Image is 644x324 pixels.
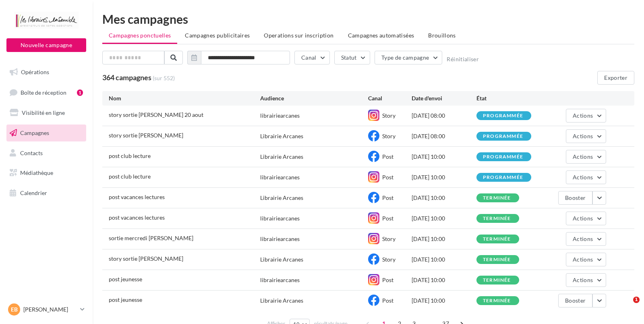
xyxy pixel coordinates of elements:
[109,214,165,221] span: post vacances lectures
[11,305,18,314] span: EB
[483,237,511,242] div: terminée
[566,232,606,246] button: Actions
[260,132,303,140] div: Librairie Arcanes
[264,32,333,39] span: Operations sur inscription
[5,185,88,201] a: Calendrier
[382,276,393,283] span: Post
[260,94,369,102] div: Audience
[412,132,476,140] div: [DATE] 08:00
[109,255,183,262] span: story sortie mercredi adams
[21,89,66,96] span: Boîte de réception
[412,112,476,120] div: [DATE] 08:00
[566,212,606,225] button: Actions
[483,298,511,303] div: terminée
[412,235,476,243] div: [DATE] 10:00
[102,73,151,82] span: 364 campagnes
[20,189,47,196] span: Calendrier
[382,174,393,181] span: Post
[573,174,593,181] span: Actions
[617,297,636,316] iframe: Intercom live chat
[260,276,300,284] div: librairiearcanes
[260,214,300,222] div: librairiearcanes
[348,32,414,39] span: Campagnes automatisées
[566,273,606,287] button: Actions
[573,235,593,242] span: Actions
[483,154,523,160] div: programmée
[573,215,593,222] span: Actions
[566,253,606,266] button: Actions
[412,94,476,102] div: Date d'envoi
[566,150,606,164] button: Actions
[109,132,183,139] span: story sortie tillie cole
[102,13,634,25] div: Mes campagnes
[5,104,88,121] a: Visibilité en ligne
[382,112,396,119] span: Story
[633,297,640,303] span: 1
[5,164,88,181] a: Médiathèque
[260,297,303,305] div: Librairie Arcanes
[483,216,511,221] div: terminée
[483,175,523,180] div: programmée
[109,152,151,159] span: post club lecture
[412,276,476,284] div: [DATE] 10:00
[412,173,476,181] div: [DATE] 10:00
[77,89,83,96] div: 1
[483,134,523,139] div: programmée
[260,173,300,181] div: librairiearcanes
[382,235,396,242] span: Story
[20,149,43,156] span: Contacts
[483,278,511,283] div: terminée
[382,256,396,263] span: Story
[382,133,396,139] span: Story
[20,129,49,136] span: Campagnes
[185,32,250,39] span: Campagnes publicitaires
[260,235,300,243] div: librairiearcanes
[558,294,592,307] button: Booster
[483,195,511,201] div: terminée
[428,32,456,39] span: Brouillons
[260,255,303,264] div: Librairie Arcanes
[558,191,592,205] button: Booster
[566,109,606,123] button: Actions
[382,215,393,222] span: Post
[5,125,88,141] a: Campagnes
[412,153,476,161] div: [DATE] 10:00
[5,84,88,101] a: Boîte de réception1
[382,297,393,304] span: Post
[476,94,541,102] div: État
[294,51,330,64] button: Canal
[23,305,77,314] p: [PERSON_NAME]
[5,145,88,162] a: Contacts
[109,173,151,180] span: post club lecture
[483,257,511,262] div: terminée
[368,94,411,102] div: Canal
[5,64,88,81] a: Opérations
[109,111,203,118] span: story sortie tillie cole 20 aout
[382,153,393,160] span: Post
[260,153,303,161] div: Librairie Arcanes
[573,256,593,263] span: Actions
[573,133,593,139] span: Actions
[412,214,476,222] div: [DATE] 10:00
[566,170,606,184] button: Actions
[573,276,593,283] span: Actions
[153,74,175,82] span: (sur 552)
[412,194,476,202] div: [DATE] 10:00
[260,112,300,120] div: librairiearcanes
[447,56,479,62] button: Réinitialiser
[21,69,49,75] span: Opérations
[109,235,193,241] span: sortie mercredi adams
[109,296,142,303] span: post jeunesse
[412,255,476,264] div: [DATE] 10:00
[260,194,303,202] div: Librairie Arcanes
[109,94,260,102] div: Nom
[573,153,593,160] span: Actions
[597,71,634,85] button: Exporter
[573,112,593,119] span: Actions
[6,38,86,52] button: Nouvelle campagne
[375,51,443,64] button: Type de campagne
[566,129,606,143] button: Actions
[109,193,165,200] span: post vacances lectures
[109,276,142,282] span: post jeunesse
[22,109,65,116] span: Visibilité en ligne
